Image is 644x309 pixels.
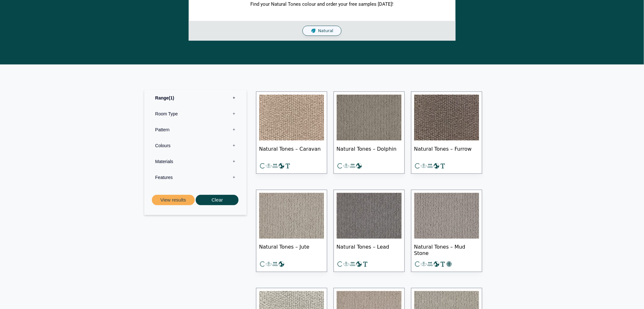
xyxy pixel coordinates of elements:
span: 1 [169,95,174,100]
a: Natural Tones – Caravan [256,92,327,174]
a: Natural Tones – Furrow [411,92,482,174]
span: Natural Tones – Dolphin [337,141,402,163]
label: Range [149,90,242,106]
a: Natural Tones – Dolphin [334,92,405,174]
span: Natural [318,28,333,34]
img: Natural Tones - Lead [337,193,402,239]
img: Natural Tones Jute [259,193,324,239]
p: Find your Natural Tones colour and order your free samples [DATE]! [213,1,432,8]
img: Natural Tones - Mud Stone [414,193,479,239]
span: Natural Tones – Mud Stone [414,239,479,261]
label: Materials [149,154,242,169]
span: Natural Tones – Furrow [414,141,479,163]
span: Natural Tones – Jute [259,239,324,261]
img: Natural Tones - Dolphin [337,95,402,141]
a: Natural Tones – Jute [256,190,327,272]
span: Natural Tones – Caravan [259,141,324,163]
a: Natural Tones – Mud Stone [411,190,482,272]
img: Natural Tones - Caravan [259,95,324,141]
label: Colours [149,138,242,154]
button: Clear [196,195,239,205]
span: Natural Tones – Lead [337,239,402,261]
button: View results [152,195,195,205]
img: Natural Tones - Furrow [414,95,479,141]
label: Features [149,169,242,185]
label: Room Type [149,106,242,122]
a: Natural Tones – Lead [334,190,405,272]
label: Pattern [149,122,242,138]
